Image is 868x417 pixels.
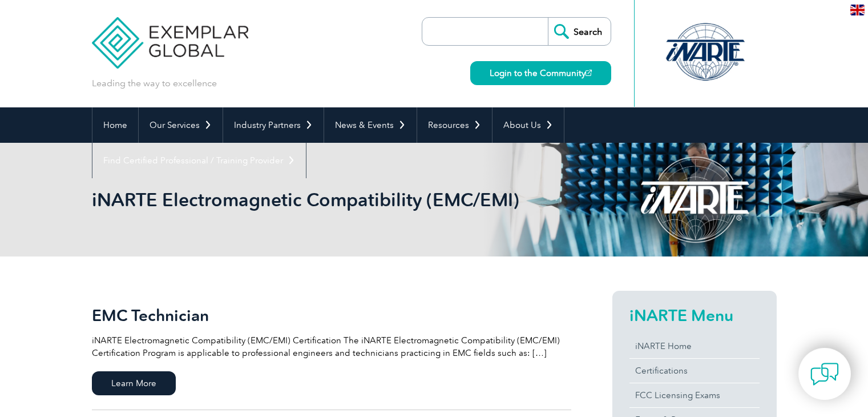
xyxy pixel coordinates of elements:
h1: iNARTE Electromagnetic Compatibility (EMC/EMI) [92,189,530,211]
a: About Us [492,107,564,143]
img: en [850,5,865,15]
a: Home [92,107,138,143]
span: Learn More [92,371,176,395]
img: open_square.png [586,70,592,76]
a: Industry Partners [223,107,324,143]
a: Our Services [139,107,223,143]
a: Certifications [629,359,760,383]
p: Leading the way to excellence [92,77,217,90]
a: News & Events [324,107,417,143]
img: contact-chat.png [810,360,839,388]
a: Login to the Community [470,61,611,85]
a: Find Certified Professional / Training Provider [92,143,306,178]
h2: iNARTE Menu [629,306,760,324]
h2: EMC Technician [92,306,571,324]
input: Search [548,18,611,45]
a: EMC Technician iNARTE Electromagnetic Compatibility (EMC/EMI) Certification The iNARTE Electromag... [92,291,571,410]
p: iNARTE Electromagnetic Compatibility (EMC/EMI) Certification The iNARTE Electromagnetic Compatibi... [92,334,571,359]
a: FCC Licensing Exams [629,383,760,407]
a: Resources [417,107,492,143]
a: iNARTE Home [629,334,760,358]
